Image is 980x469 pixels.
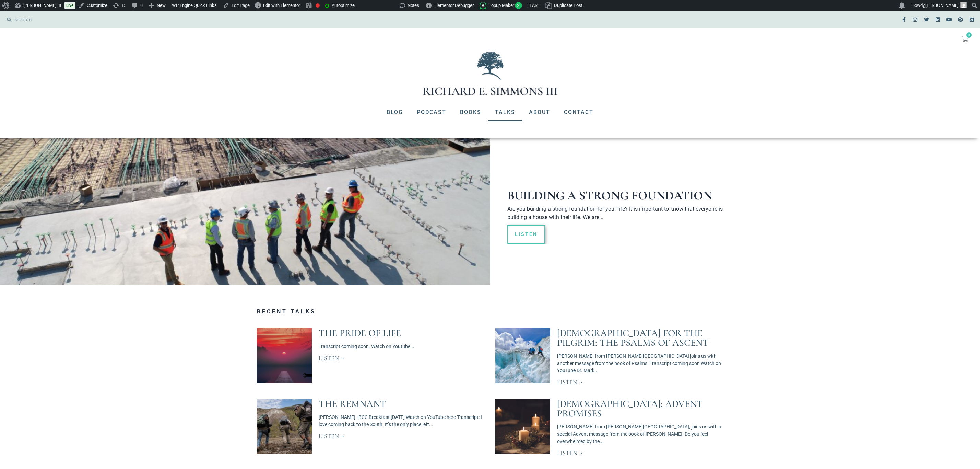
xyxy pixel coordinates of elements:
[557,353,723,374] p: [PERSON_NAME] from [PERSON_NAME][GEOGRAPHIC_DATA] joins us with another message from the book of ...
[361,1,399,10] img: Views over 48 hours. Click for more Jetpack Stats.
[11,14,487,25] input: SEARCH
[257,309,723,314] h3: Recent Talks
[319,327,401,339] a: The Pride of Life
[319,354,345,362] a: Read more about The Pride of Life
[538,3,540,8] span: 1
[380,103,410,121] a: Blog
[488,103,522,121] a: Talks
[319,432,345,440] a: Read more about The Remnant
[319,398,386,410] a: The Remnant
[507,205,727,221] p: Are you building a strong foundation for your life? It is important to know that everyone is buil...
[453,103,488,121] a: Books
[557,103,600,121] a: Contact
[507,225,545,244] a: Read more about Building A Strong Foundation
[263,3,300,8] span: Edit with Elementor
[316,3,320,8] div: Focus keyphrase not set
[557,327,709,348] a: [DEMOGRAPHIC_DATA] for the Pilgrim: The Psalms of Ascent
[522,103,557,121] a: About
[410,103,453,121] a: Podcast
[557,398,703,419] a: [DEMOGRAPHIC_DATA]: Advent Promises
[925,3,958,8] span: [PERSON_NAME]
[557,423,723,445] p: [PERSON_NAME] from [PERSON_NAME][GEOGRAPHIC_DATA], joins us with a special Advent message from th...
[557,378,583,386] a: Read more about Psalms for the Pilgrim: The Psalms of Ascent
[319,343,485,350] p: Transcript coming soon. Watch on Youtube
[966,32,972,38] span: 0
[64,2,75,9] a: Live
[557,449,583,457] a: Read more about Isaiah: Advent Promises
[507,188,712,203] a: Building A Strong Foundation
[953,32,977,47] a: 0
[515,2,522,9] span: 2
[319,414,485,428] p: [PERSON_NAME] | BCC Breakfast [DATE] Watch on YouTube here Transcript: I love coming back to the ...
